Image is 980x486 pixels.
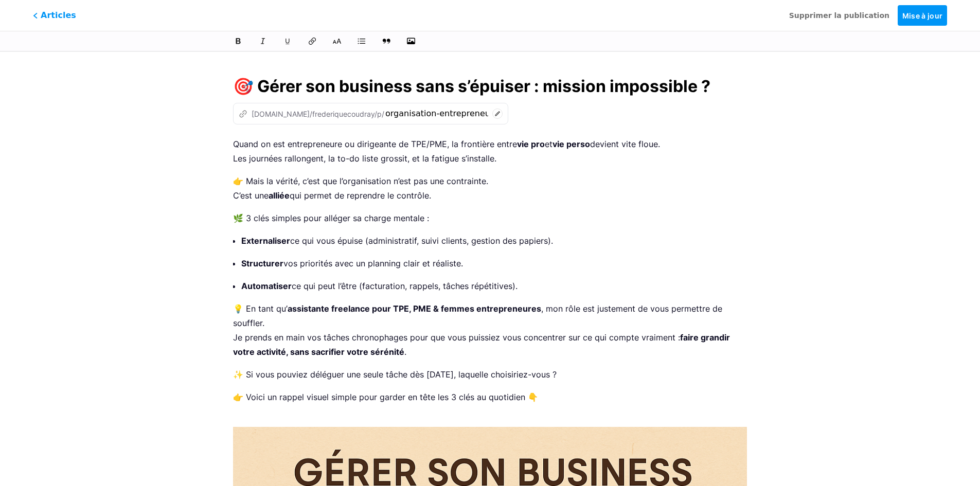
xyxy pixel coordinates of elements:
strong: alliée [269,190,290,201]
p: vos priorités avec un planning clair et réaliste. [241,256,747,271]
font: [DOMAIN_NAME]/frederiquecoudray/p/ [252,110,384,118]
strong: Automatiser [241,281,292,291]
p: 🌿 3 clés simples pour alléger sa charge mentale : [233,211,747,225]
font: Articles [41,10,76,20]
strong: Externaliser [241,236,290,246]
span: Articles [33,9,76,22]
strong: assistante freelance pour TPE, PME & femmes entrepreneures [288,303,541,314]
p: ce qui peut l’être (facturation, rappels, tâches répétitives). [241,279,747,293]
p: 👉 Mais la vérité, c’est que l’organisation n’est pas une contrainte. C’est une qui permet de repr... [233,174,747,203]
input: Titre [233,74,747,99]
font: Supprimer la publication [789,11,889,20]
strong: vie pro [517,139,545,149]
strong: vie perso [553,139,590,149]
p: ✨ Si vous pouviez déléguer une seule tâche dès [DATE], laquelle choisiriez-vous ? [233,367,747,382]
font: Mise à jour [902,11,943,20]
button: Mise à jour [898,5,947,26]
p: ce qui vous épuise (administratif, suivi clients, gestion des papiers). [241,233,747,248]
p: Quand on est entrepreneure ou dirigeante de TPE/PME, la frontière entre et devient vite floue. Le... [233,137,747,166]
p: 👉 Voici un rappel visuel simple pour garder en tête les 3 clés au quotidien 👇 [233,390,747,419]
p: 💡 En tant qu’ , mon rôle est justement de vous permettre de souffler. Je prends en main vos tâche... [233,301,747,359]
strong: Structurer [241,258,283,268]
button: Supprimer la publication [789,5,889,26]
